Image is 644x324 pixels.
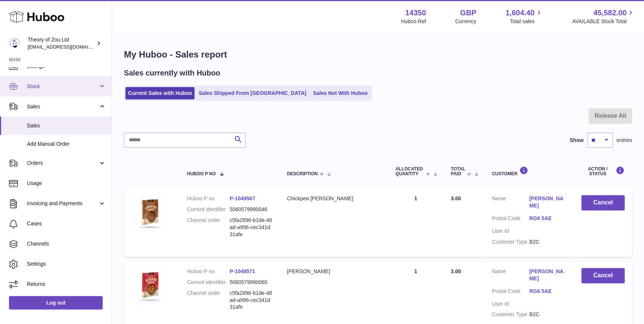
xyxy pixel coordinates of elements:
a: Log out [9,296,103,309]
div: Currency [455,18,476,25]
a: 45,582.00 AVAILABLE Stock Total [572,8,635,25]
span: Usage [27,180,106,187]
dt: User Id [492,228,529,235]
img: internalAdmin-14350@internal.huboo.com [9,38,20,49]
button: Cancel [581,268,625,283]
a: [PERSON_NAME] [529,195,566,209]
div: Chickpea [PERSON_NAME] [287,195,381,202]
a: [PERSON_NAME] [529,268,566,282]
a: RG6 5AE [529,288,566,295]
dt: Huboo P no [187,195,230,202]
img: 1751364373.jpg [131,268,169,305]
a: 1,604.40 Total sales [505,8,543,25]
span: ALLOCATED Quantity [395,167,424,176]
span: Total sales [510,18,543,25]
div: Huboo Ref [401,18,426,25]
span: Invoicing and Payments [27,200,98,207]
dd: B2C [529,311,566,318]
span: Sales [27,122,106,129]
dt: Current identifier [187,206,230,213]
button: Cancel [581,195,625,210]
span: 3.00 [451,195,461,201]
label: Show [570,137,584,144]
dt: User Id [492,300,529,308]
a: Sales Not With Huboo [310,87,370,99]
dd: 5060579990060 [230,279,272,286]
dt: Channel order [187,217,230,238]
dt: Current identifier [187,279,230,286]
dt: Postal Code [492,215,529,224]
span: Description [287,172,318,176]
span: Sales [27,103,98,110]
a: P-1049567 [230,195,255,201]
div: Customer [492,166,566,176]
span: Orders [27,160,98,167]
div: Action / Status [581,166,625,176]
dt: Name [492,195,529,211]
h2: Sales currently with Huboo [124,68,220,78]
td: 1 [388,188,443,256]
div: Theory of Zou Ltd [28,36,95,50]
span: Stock [27,83,98,90]
div: [PERSON_NAME] [287,268,381,275]
span: Cases [27,220,106,227]
dt: Customer Type [492,238,529,246]
dt: Postal Code [492,288,529,297]
dt: Huboo P no [187,268,230,275]
span: entries [616,137,632,144]
span: Returns [27,281,106,288]
span: 3.00 [451,268,461,274]
strong: 14350 [405,8,426,18]
span: AVAILABLE Stock Total [572,18,635,25]
dd: c5fa2896-b1de-48ad-a996-cec341d31afe [230,290,272,311]
a: Current Sales with Huboo [125,87,195,99]
dd: 5060579990046 [230,206,272,213]
span: [EMAIL_ADDRESS][DOMAIN_NAME] [28,44,110,50]
dt: Channel order [187,290,230,311]
span: 1,604.40 [505,8,535,18]
span: Settings [27,260,106,268]
strong: GBP [460,8,476,18]
a: Sales Shipped From [GEOGRAPHIC_DATA] [196,87,309,99]
span: Channels [27,240,106,247]
span: Huboo P no [187,172,216,176]
span: Add Manual Order [27,141,106,148]
img: 1751363836.jpg [131,195,169,232]
span: 45,582.00 [593,8,626,18]
a: RG6 5AE [529,215,566,222]
dt: Customer Type [492,311,529,318]
dd: c5fa2896-b1de-48ad-a996-cec341d31afe [230,217,272,238]
span: Total paid [451,167,465,176]
a: P-1049571 [230,268,255,274]
h1: My Huboo - Sales report [124,49,632,61]
dd: B2C [529,238,566,246]
dt: Name [492,268,529,284]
